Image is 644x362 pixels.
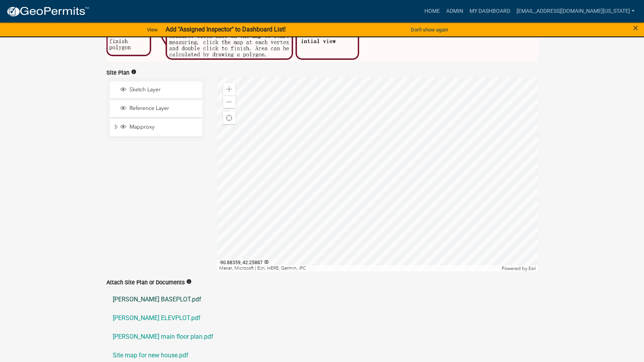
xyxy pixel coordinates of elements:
ul: Layer List [109,80,203,139]
a: [PERSON_NAME] main floor plan.pdf [106,327,538,346]
li: Mapproxy [110,119,202,137]
div: Powered by [500,265,538,271]
div: Find my location [223,112,236,124]
li: Reference Layer [110,100,202,118]
div: Zoom in [223,83,236,96]
label: Attach Site Plan or Documents [106,280,185,285]
span: × [633,23,638,33]
span: Mapproxy [127,124,199,131]
div: Sketch Layer [119,86,199,94]
span: Expand [113,124,119,132]
i: info [131,69,136,75]
a: Admin [443,4,466,19]
a: [PERSON_NAME] ELEVPLOT.pdf [106,309,538,327]
label: Site Plan [106,70,129,76]
button: Close [633,23,638,33]
a: Esri [529,266,536,271]
li: Sketch Layer [110,82,202,99]
div: Maxar, Microsoft | Esri, HERE, Garmin, iPC [217,265,500,271]
a: My Dashboard [466,4,513,19]
span: Reference Layer [127,105,199,112]
strong: Add "Assigned Inspector" to Dashboard List! [166,26,286,33]
a: [PERSON_NAME] BASEPLOT.pdf [106,290,538,309]
a: [EMAIL_ADDRESS][DOMAIN_NAME][US_STATE] [513,4,638,19]
a: View [144,23,161,36]
button: Don't show again [408,23,451,36]
i: info [186,279,192,284]
span: Sketch Layer [127,86,199,93]
div: Zoom out [223,96,236,108]
a: Home [421,4,443,19]
div: Mapproxy [119,124,199,131]
div: Reference Layer [119,105,199,113]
